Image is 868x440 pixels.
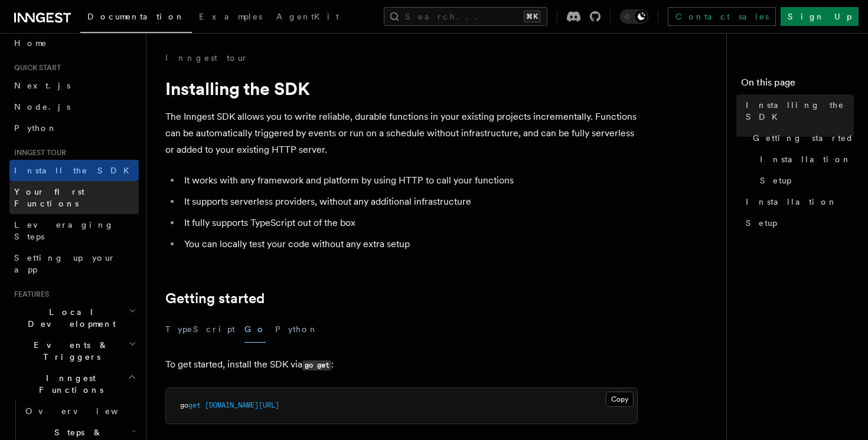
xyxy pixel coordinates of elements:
[748,127,854,149] a: Getting started
[9,96,139,117] a: Node.js
[746,99,854,123] span: Installing the SDK
[760,153,851,165] span: Installation
[25,406,147,416] span: Overview
[746,196,837,208] span: Installation
[9,63,61,73] span: Quick start
[165,52,248,64] a: Inngest tour
[781,7,859,26] a: Sign Up
[269,4,346,32] a: AgentKit
[9,32,139,54] a: Home
[80,4,192,33] a: Documentation
[9,367,139,400] button: Inngest Functions
[14,123,57,133] span: Python
[165,356,638,373] p: To get started, install the SDK via :
[181,215,638,231] li: It fully supports TypeScript out of the box
[244,316,266,343] button: Go
[9,306,129,330] span: Local Development
[165,316,235,343] button: TypeScript
[181,236,638,252] li: You can locally test your code without any extra setup
[524,11,540,22] kbd: ⌘K
[755,149,854,170] a: Installation
[668,7,776,26] a: Contact sales
[192,4,269,32] a: Examples
[753,132,854,144] span: Getting started
[741,212,854,234] a: Setup
[606,392,634,407] button: Copy
[9,117,139,139] a: Python
[165,78,638,99] h1: Installing the SDK
[9,148,66,157] span: Inngest tour
[14,37,47,49] span: Home
[276,12,339,21] span: AgentKit
[9,339,129,363] span: Events & Triggers
[181,172,638,189] li: It works with any framework and platform by using HTTP to call your functions
[14,81,70,90] span: Next.js
[199,12,262,21] span: Examples
[9,334,139,367] button: Events & Triggers
[14,187,84,208] span: Your first Functions
[87,12,185,21] span: Documentation
[9,290,49,299] span: Features
[188,401,201,409] span: get
[741,75,854,94] h4: On this page
[14,253,116,274] span: Setting up your app
[741,94,854,127] a: Installing the SDK
[165,109,638,158] p: The Inngest SDK allows you to write reliable, durable functions in your existing projects increme...
[181,193,638,210] li: It supports serverless providers, without any additional infrastructure
[21,400,139,422] a: Overview
[9,301,139,334] button: Local Development
[165,290,265,307] a: Getting started
[741,191,854,212] a: Installation
[205,401,279,409] span: [DOMAIN_NAME][URL]
[14,102,70,111] span: Node.js
[9,181,139,214] a: Your first Functions
[9,75,139,96] a: Next.js
[9,247,139,280] a: Setting up your app
[755,170,854,191] a: Setup
[14,166,136,175] span: Install the SDK
[302,360,331,370] code: go get
[620,9,648,24] button: Toggle dark mode
[746,217,777,229] span: Setup
[9,160,139,181] a: Install the SDK
[275,316,318,343] button: Python
[9,214,139,247] a: Leveraging Steps
[384,7,547,26] button: Search...⌘K
[9,372,128,396] span: Inngest Functions
[180,401,188,409] span: go
[760,175,791,186] span: Setup
[14,220,114,241] span: Leveraging Steps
